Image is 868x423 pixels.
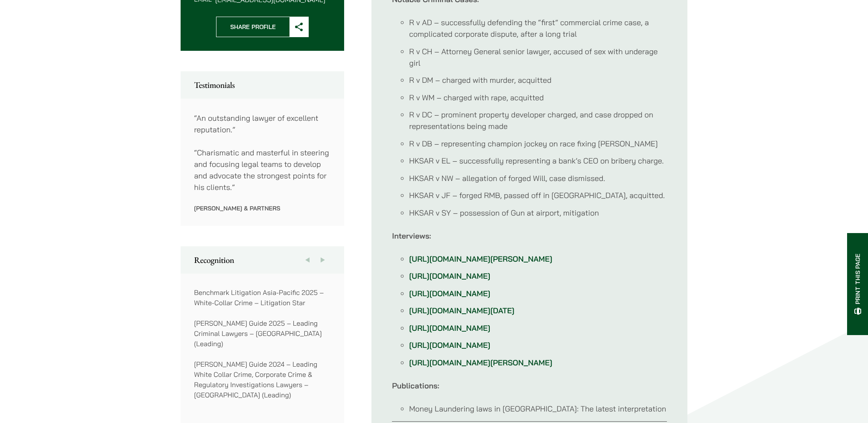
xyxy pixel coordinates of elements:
li: HKSAR v JF – forged RMB, passed off in [GEOGRAPHIC_DATA], acquitted. [409,190,667,201]
a: [URL][DOMAIN_NAME][DATE] [409,306,514,315]
button: Previous [300,246,315,274]
a: [URL][DOMAIN_NAME] [409,271,490,281]
a: [URL][DOMAIN_NAME] [409,323,490,333]
p: [PERSON_NAME] Guide 2024 – Leading White Collar Crime, Corporate Crime & Regulatory Investigation... [194,359,331,400]
p: “Charismatic and masterful in steering and focusing legal teams to develop and advocate the stron... [194,147,331,193]
h2: Recognition [194,255,331,265]
li: R v WM – charged with rape, acquitted [409,92,667,103]
button: Next [315,246,330,274]
p: Benchmark Litigation Asia-Pacific 2025 – White-Collar Crime – Litigation Star [194,287,331,308]
p: [PERSON_NAME] Guide 2025 – Leading Criminal Lawyers – [GEOGRAPHIC_DATA] (Leading) [194,318,331,349]
li: HKSAR v EL – successfully representing a bank’s CEO on bribery charge. [409,155,667,166]
strong: Publications: [392,381,439,391]
li: HKSAR v SY – possession of Gun at airport, mitigation [409,207,667,219]
li: HKSAR v NW – allegation of forged Will, case dismissed. [409,172,667,184]
a: [URL][DOMAIN_NAME] [409,340,490,350]
p: “An outstanding lawyer of excellent reputation.” [194,112,331,135]
li: R v DM – charged with murder, acquitted [409,74,667,86]
a: [URL][DOMAIN_NAME][PERSON_NAME] [409,358,552,368]
li: R v DC – prominent property developer charged, and case dropped on representations being made [409,109,667,132]
li: R v CH – Attorney General senior lawyer, accused of sex with underage girl [409,46,667,69]
span: Share Profile [216,17,289,37]
button: Share Profile [216,17,309,37]
a: [URL][DOMAIN_NAME] [409,289,490,298]
a: [URL][DOMAIN_NAME][PERSON_NAME] [409,254,552,264]
li: Money Laundering laws in [GEOGRAPHIC_DATA]: The latest interpretation [409,403,667,414]
p: [PERSON_NAME] & Partners [194,204,331,212]
li: R v AD – successfully defending the “first” commercial crime case, a complicated corporate disput... [409,17,667,40]
strong: Interviews: [392,231,431,241]
h2: Testimonials [194,80,331,90]
li: R v DB – representing champion jockey on race fixing [PERSON_NAME] [409,138,667,149]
